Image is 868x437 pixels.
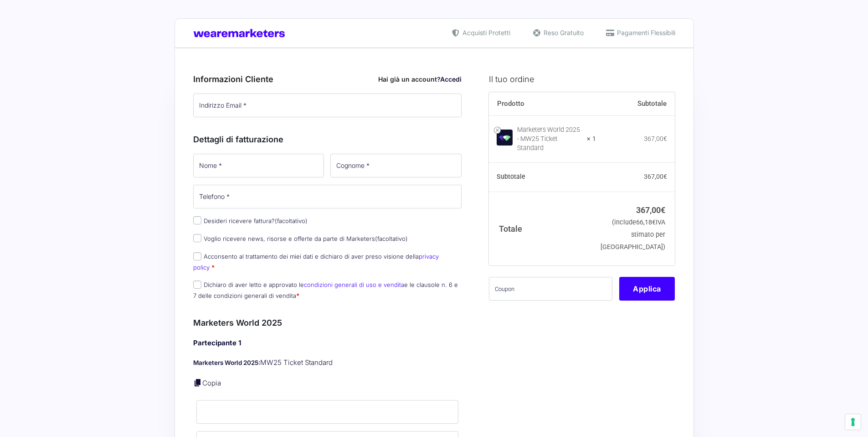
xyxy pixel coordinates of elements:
bdi: 367,00 [644,135,667,142]
th: Subtotale [489,163,596,192]
span: € [652,218,656,226]
button: Applica [619,277,675,301]
input: Coupon [489,277,612,301]
a: Copia i dettagli dell'acquirente [193,378,202,387]
input: Dichiaro di aver letto e approvato lecondizioni generali di uso e venditae le clausole n. 6 e 7 d... [193,281,201,289]
small: (include IVA stimato per [GEOGRAPHIC_DATA]) [601,218,665,251]
strong: Marketers World 2025: [193,359,260,366]
input: Indirizzo Email * [193,94,462,117]
div: Marketers World 2025 - MW25 Ticket Standard [517,125,581,153]
input: Telefono * [193,185,462,208]
a: privacy policy [193,253,439,271]
a: Accedi [440,75,462,83]
h3: Il tuo ordine [489,73,675,85]
h3: Informazioni Cliente [193,73,462,85]
label: Acconsento al trattamento dei miei dati e dichiaro di aver preso visione della [193,253,439,271]
span: Pagamenti Flessibili [615,28,675,37]
th: Subtotale [596,92,675,116]
span: (facoltativo) [275,217,308,224]
input: Acconsento al trattamento dei miei dati e dichiaro di aver preso visione dellaprivacy policy [193,252,201,260]
label: Desideri ricevere fattura? [193,217,308,224]
span: Acquisti Protetti [460,28,510,37]
a: Copia [202,379,221,387]
p: MW25 Ticket Standard [193,358,462,368]
span: Reso Gratuito [541,28,584,37]
bdi: 367,00 [636,205,665,215]
a: condizioni generali di uso e vendita [304,281,404,288]
input: Voglio ricevere news, risorse e offerte da parte di Marketers(facoltativo) [193,234,201,242]
input: Desideri ricevere fattura?(facoltativo) [193,216,201,224]
input: Nome * [193,154,324,177]
th: Totale [489,192,596,265]
label: Dichiaro di aver letto e approvato le e le clausole n. 6 e 7 delle condizioni generali di vendita [193,281,458,299]
span: € [661,205,665,215]
div: Hai già un account? [378,74,462,84]
button: Le tue preferenze relative al consenso per le tecnologie di tracciamento [845,414,861,430]
h4: Partecipante 1 [193,338,462,349]
input: Cognome * [330,154,462,177]
th: Prodotto [489,92,596,116]
bdi: 367,00 [644,173,667,180]
span: € [663,173,667,180]
strong: × 1 [587,135,596,144]
span: 66,18 [636,218,656,226]
span: (facoltativo) [375,235,408,242]
label: Voglio ricevere news, risorse e offerte da parte di Marketers [193,235,408,242]
h3: Dettagli di fatturazione [193,133,462,146]
img: Marketers World 2025 - MW25 Ticket Standard [497,130,513,146]
h3: Marketers World 2025 [193,317,462,329]
span: € [663,135,667,142]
